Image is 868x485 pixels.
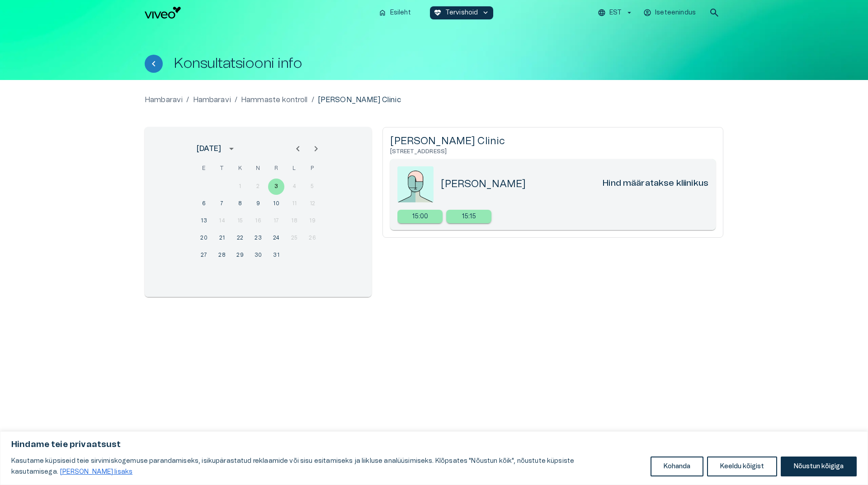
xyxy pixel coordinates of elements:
[214,160,230,178] span: teisipäev
[642,6,698,19] button: Iseteenindus
[268,160,284,178] span: reede
[11,456,644,477] p: Kasutame küpsiseid teie sirvimiskogemuse parandamiseks, isikupärastatud reklaamide või sisu esita...
[196,196,212,212] button: 6
[196,247,212,264] button: 27
[193,94,231,105] a: Hambaravi
[145,55,163,73] button: Tagasi
[655,8,696,18] p: Iseteenindus
[196,213,212,229] button: 13
[434,9,442,17] span: ecg_heart
[412,212,429,221] p: 15:00
[709,7,720,18] span: search
[311,94,314,105] p: /
[232,247,248,264] button: 29
[214,230,230,246] button: 21
[232,196,248,212] button: 8
[307,140,325,158] button: Next month
[441,178,526,191] h5: [PERSON_NAME]
[214,247,230,264] button: 28
[268,230,284,246] button: 24
[481,9,490,17] span: keyboard_arrow_down
[397,210,443,223] a: Select new timeslot for rescheduling
[462,212,476,221] p: 15:15
[430,6,494,19] button: ecg_heartTervishoidkeyboard_arrow_down
[268,179,284,195] button: 3
[11,439,857,450] p: Hindame teie privaatsust
[250,230,266,246] button: 23
[375,6,415,19] button: homeEsileht
[609,8,622,18] p: EST
[390,135,716,148] h5: [PERSON_NAME] Clinic
[707,457,777,476] button: Keeldu kõigist
[705,4,723,22] button: open search modal
[235,94,237,105] p: /
[378,9,387,17] span: home
[397,210,443,223] div: 15:00
[268,247,284,264] button: 31
[268,196,284,212] button: 10
[445,8,478,18] p: Tervishoid
[232,230,248,246] button: 22
[145,7,181,19] img: Viveo logo
[232,160,248,178] span: kolmapäev
[214,196,230,212] button: 7
[390,8,411,18] p: Esileht
[196,160,212,178] span: esmaspäev
[46,7,60,14] span: Help
[224,141,239,156] button: calendar view is open, switch to year view
[286,160,302,178] span: laupäev
[390,148,716,155] h6: [STREET_ADDRESS]
[304,160,321,178] span: pühapäev
[145,94,183,105] a: Hambaravi
[318,94,401,105] p: [PERSON_NAME] Clinic
[196,230,212,246] button: 20
[446,210,491,223] div: 15:15
[250,160,266,178] span: neljapäev
[603,178,708,191] h6: Hind määratakse kliinikus
[60,468,133,476] a: Loe lisaks
[651,457,703,476] button: Kohanda
[197,143,221,154] div: [DATE]
[145,7,371,19] a: Navigate to homepage
[397,166,434,202] img: doctorPlaceholder-zWS651l2.jpeg
[446,210,491,223] a: Select new timeslot for rescheduling
[781,457,857,476] button: Nõustun kõigiga
[250,196,266,212] button: 9
[174,56,302,71] h1: Konsultatsiooni info
[250,247,266,264] button: 30
[241,94,308,105] a: Hammaste kontroll
[596,6,635,19] button: EST
[186,94,189,105] p: /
